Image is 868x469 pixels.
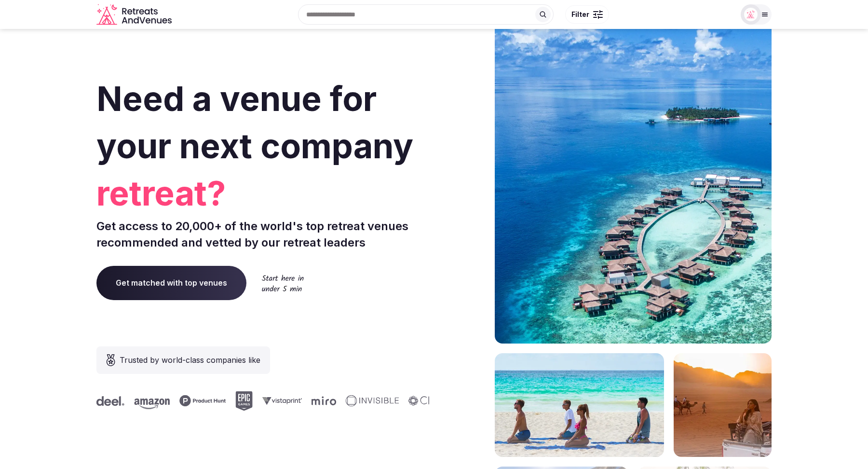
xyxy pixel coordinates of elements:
[495,353,664,457] img: yoga on tropical beach
[96,170,430,217] span: retreat?
[96,4,174,26] a: Visit the homepage
[93,396,121,406] svg: Deel company logo
[342,395,395,407] svg: Invisible company logo
[96,266,246,300] a: Get matched with top venues
[308,396,332,405] svg: Miro company logo
[571,10,589,19] span: Filter
[231,391,249,411] svg: Epic Games company logo
[120,354,260,366] span: Trusted by world-class companies like
[96,218,430,250] p: Get access to 20,000+ of the world's top retreat venues recommended and vetted by our retreat lea...
[258,397,298,405] svg: Vistaprint company logo
[674,353,772,457] img: woman sitting in back of truck with camels
[744,8,758,21] img: Matt Grant Oakes
[262,275,304,291] img: Start here in under 5 min
[565,5,609,24] button: Filter
[96,78,413,166] span: Need a venue for your next company
[96,4,174,26] svg: Retreats and Venues company logo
